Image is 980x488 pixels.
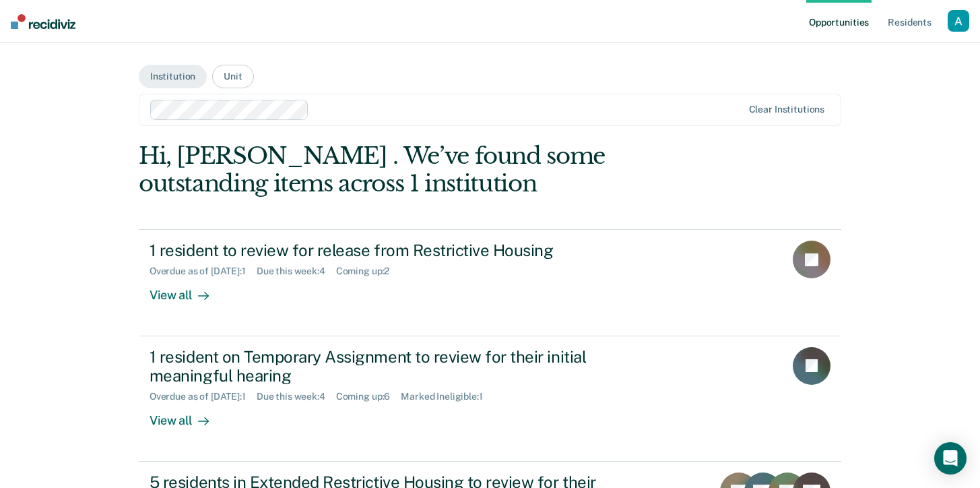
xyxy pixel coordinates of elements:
[11,14,75,29] img: Recidiviz
[257,266,336,277] div: Due this week : 4
[336,391,401,402] div: Coming up : 6
[749,104,825,115] div: Clear institutions
[150,402,225,429] div: View all
[139,142,701,197] div: Hi, [PERSON_NAME] . We’ve found some outstanding items across 1 institution
[139,229,841,336] a: 1 resident to review for release from Restrictive HousingOverdue as of [DATE]:1Due this week:4Com...
[139,65,207,88] button: Institution
[139,336,841,462] a: 1 resident on Temporary Assignment to review for their initial meaningful hearingOverdue as of [D...
[336,266,401,277] div: Coming up : 2
[150,277,225,303] div: View all
[934,442,967,475] div: Open Intercom Messenger
[212,65,253,88] button: Unit
[150,347,622,386] div: 1 resident on Temporary Assignment to review for their initial meaningful hearing
[150,241,622,260] div: 1 resident to review for release from Restrictive Housing
[401,391,493,402] div: Marked Ineligible : 1
[150,266,257,277] div: Overdue as of [DATE] : 1
[257,391,336,402] div: Due this week : 4
[150,391,257,402] div: Overdue as of [DATE] : 1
